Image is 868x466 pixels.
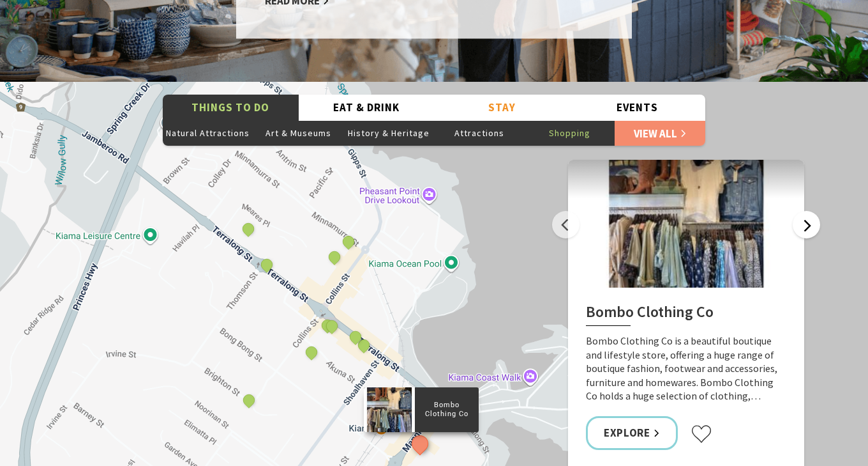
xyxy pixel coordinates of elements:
button: See detail about Belinda Doyle [324,318,340,335]
button: Click to favourite Bombo Clothing Co [691,424,712,444]
h2: Bombo Clothing Co [586,303,786,326]
button: See detail about Sara Handmade Jewellery [258,257,275,274]
button: Events [570,95,706,121]
button: Attractions [434,120,525,146]
button: Stay [434,95,570,121]
button: Art & Museums [253,120,344,146]
button: See detail about Kiama Ceramic Art Studio - Teaching and Making Ceramics [303,344,320,361]
button: See detail about Kiama Cycles and Sports [340,233,357,250]
button: Things To Do [163,95,299,121]
p: Bombo Clothing Co [415,400,479,420]
button: See detail about Bombo Clothing Co [408,431,432,455]
button: See detail about Kiama Toy World [347,329,364,345]
button: See detail about Historic Terrace Houses, Kiama [241,392,257,408]
button: See detail about The Collective Beat - Kiama [326,249,343,265]
button: Shopping [525,120,615,146]
p: Bombo Clothing Co is a beautiful boutique and lifestyle store, offering a huge range of boutique ... [586,334,786,403]
button: History & Heritage [343,120,434,146]
button: Natural Attractions [163,120,253,146]
button: See detail about Kiama Village [240,221,257,237]
button: Next [793,211,820,238]
button: Previous [552,211,580,238]
a: Explore [586,416,678,450]
button: Eat & Drink [299,95,435,121]
a: View All [615,120,705,146]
